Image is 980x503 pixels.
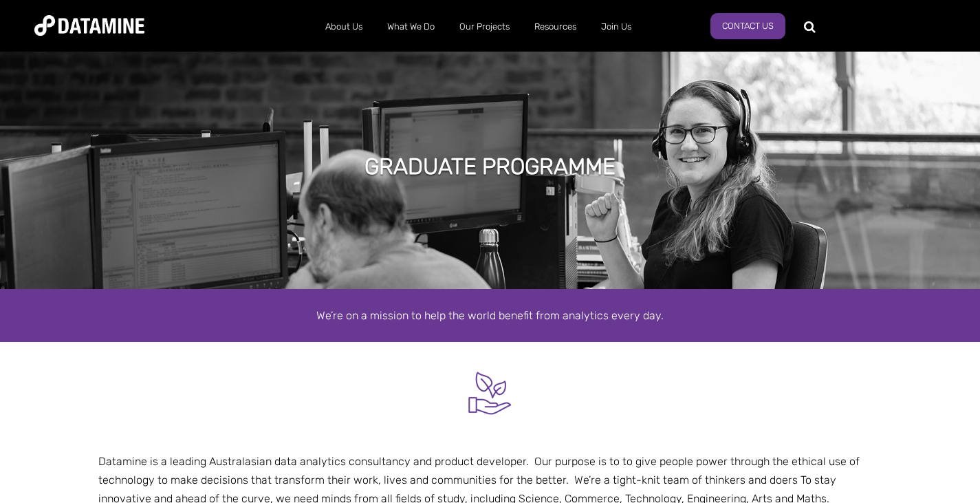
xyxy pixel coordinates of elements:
[447,9,522,45] a: Our Projects
[464,367,516,419] img: Mentor
[522,9,589,45] a: Resources
[313,9,375,45] a: About Us
[98,306,882,325] div: We’re on a mission to help the world benefit from analytics every day.
[34,15,144,36] img: Datamine
[589,9,644,45] a: Join Us
[364,151,616,182] h1: GRADUATE Programme
[375,9,447,45] a: What We Do
[710,13,785,39] a: Contact Us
